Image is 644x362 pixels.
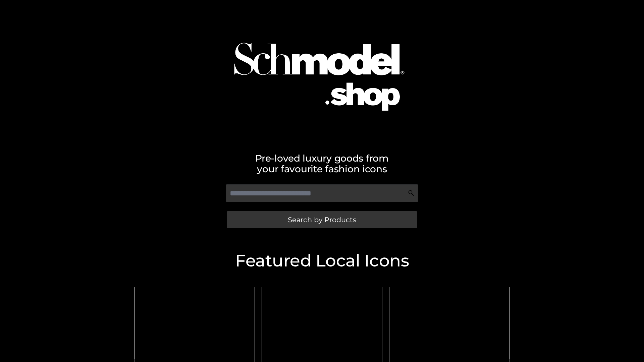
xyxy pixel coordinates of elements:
h2: Pre-loved luxury goods from your favourite fashion icons [131,153,513,174]
a: Search by Products [227,211,417,228]
h2: Featured Local Icons​ [131,252,513,269]
span: Search by Products [288,216,356,223]
img: Search Icon [408,190,415,196]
